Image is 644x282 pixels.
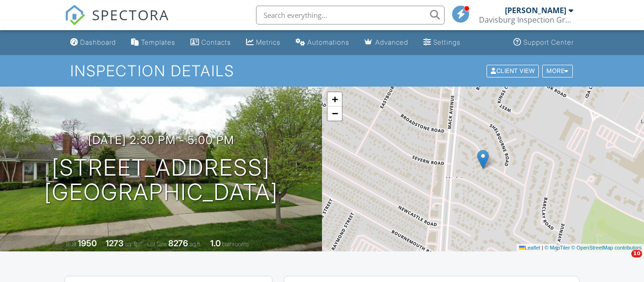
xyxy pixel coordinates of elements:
[479,15,573,24] div: Davisburg Inspection Group
[571,245,642,250] a: © OpenStreetMap contributors
[542,245,543,250] span: |
[92,5,169,24] span: SPECTORA
[433,38,461,46] div: Settings
[187,34,235,51] a: Contacts
[256,38,281,46] div: Metrics
[332,107,338,119] span: −
[127,34,179,51] a: Templates
[631,250,642,258] span: 10
[612,250,635,273] iframe: Intercom live chat
[292,34,353,51] a: Automations (Basic)
[168,238,188,248] div: 8276
[332,93,338,105] span: +
[328,92,342,106] a: Zoom in
[545,245,570,250] a: © MapTiler
[210,238,221,248] div: 1.0
[125,241,138,248] span: sq. ft.
[70,63,573,79] h1: Inspection Details
[307,38,349,46] div: Automations
[141,38,175,46] div: Templates
[487,64,539,77] div: Client View
[147,241,167,248] span: Lot Size
[78,238,97,248] div: 1950
[328,106,342,121] a: Zoom out
[510,34,578,51] a: Support Center
[106,238,124,248] div: 1273
[66,34,120,51] a: Dashboard
[201,38,231,46] div: Contacts
[190,241,201,248] span: sq.ft.
[66,241,76,248] span: Built
[65,13,169,32] a: SPECTORA
[477,150,489,169] img: Marker
[44,155,278,205] h1: [STREET_ADDRESS] [GEOGRAPHIC_DATA]
[80,38,116,46] div: Dashboard
[486,67,541,74] a: Client View
[242,34,284,51] a: Metrics
[88,134,234,146] h3: [DATE] 2:30 pm - 5:00 pm
[256,6,445,24] input: Search everything...
[420,34,464,51] a: Settings
[65,5,85,25] img: The Best Home Inspection Software - Spectora
[519,245,540,250] a: Leaflet
[505,6,566,15] div: [PERSON_NAME]
[542,64,573,77] div: More
[222,241,249,248] span: bathrooms
[375,38,408,46] div: Advanced
[361,34,412,51] a: Advanced
[523,38,574,46] div: Support Center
